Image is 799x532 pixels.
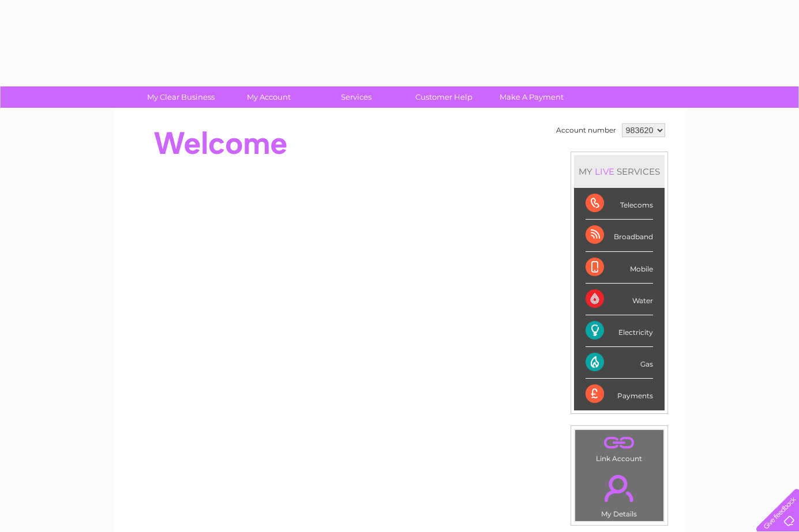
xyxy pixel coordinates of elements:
[553,120,619,140] td: Account number
[586,284,653,315] div: Water
[578,468,661,508] a: .
[484,86,579,108] a: Make A Payment
[575,465,664,522] td: My Details
[586,220,653,251] div: Broadband
[586,347,653,379] div: Gas
[221,86,316,108] a: My Account
[578,433,661,453] a: .
[574,155,665,188] div: MY SERVICES
[586,252,653,284] div: Mobile
[592,166,617,177] div: LIVE
[309,86,404,108] a: Services
[396,86,492,108] a: Customer Help
[133,86,228,108] a: My Clear Business
[575,429,664,466] td: Link Account
[586,315,653,347] div: Electricity
[586,188,653,220] div: Telecoms
[586,379,653,410] div: Payments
